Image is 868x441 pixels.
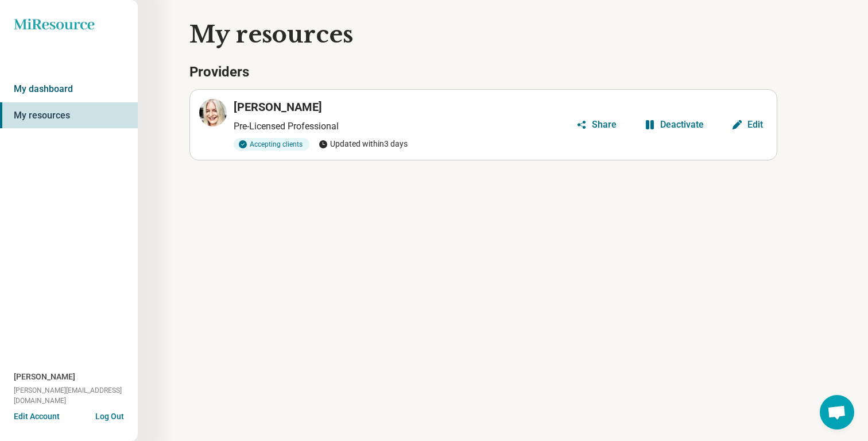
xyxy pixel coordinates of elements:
button: Share [571,116,621,134]
h3: Providers [189,63,777,82]
h3: [PERSON_NAME] [234,99,322,115]
div: Accepting clients [234,138,309,151]
div: Open chat [820,395,854,430]
button: Log Out [95,411,124,420]
p: Pre-Licensed Professional [234,120,571,133]
div: Deactivate [660,120,704,129]
button: Deactivate [640,116,708,134]
span: [PERSON_NAME][EMAIL_ADDRESS][DOMAIN_NAME] [14,385,138,406]
button: Edit Account [14,411,60,423]
h1: My resources [189,18,817,51]
span: [PERSON_NAME] [14,371,75,383]
span: Updated within 3 days [319,138,408,150]
button: Edit [727,116,768,134]
div: Edit [747,120,763,129]
div: Share [592,120,617,129]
